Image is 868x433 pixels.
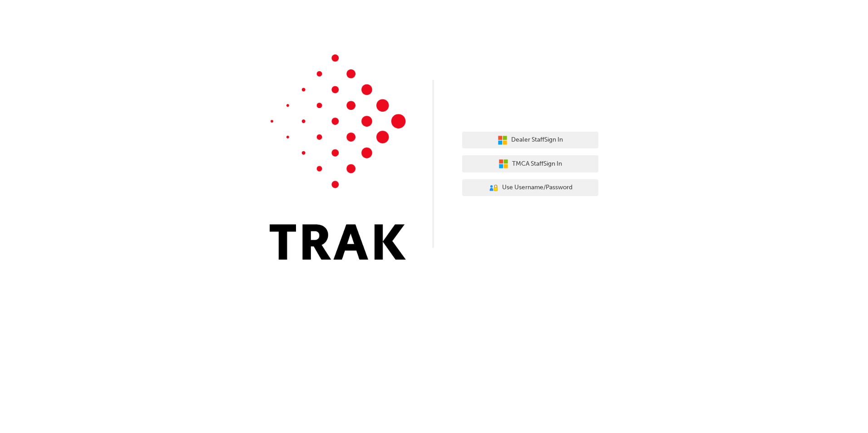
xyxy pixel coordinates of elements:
span: Dealer Staff Sign In [511,135,563,145]
img: Trak [270,54,406,260]
span: Use Username/Password [502,182,572,193]
button: TMCA StaffSign In [462,155,598,172]
button: Use Username/Password [462,179,598,197]
span: TMCA Staff Sign In [512,159,562,169]
button: Dealer StaffSign In [462,132,598,149]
